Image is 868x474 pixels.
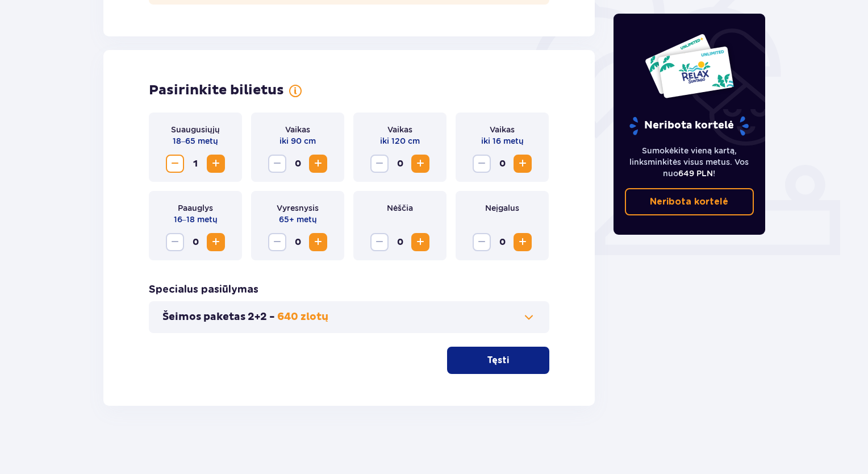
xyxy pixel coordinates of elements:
[411,155,429,173] button: Padidinti
[397,158,403,169] font: 0
[277,203,319,213] font: Vyresnysis
[625,188,754,215] a: Neribota kortelė
[173,136,218,145] font: 18–65 metų
[380,136,420,145] font: iki 120 cm
[193,236,199,248] font: 0
[285,125,310,134] font: Vaikas
[207,233,225,251] button: Padidinti
[174,215,218,224] font: 16–18 metų
[178,203,213,213] font: Paauglys
[499,158,506,169] font: 0
[149,82,284,99] font: Pasirinkite bilietus
[481,136,524,145] font: iki 16 metų
[487,356,509,365] font: Tęsti
[473,233,491,251] button: Sumažinti
[473,155,491,173] button: Sumažinti
[387,203,413,213] font: Nėščia
[650,197,728,206] font: Neribota kortelė
[713,169,715,178] font: !
[162,310,536,324] button: Šeimos paketas 2+2 -640 zlotų
[279,136,316,145] font: iki 90 cm
[162,310,275,323] font: Šeimos paketas 2+2 -
[277,310,328,323] font: 640 zlotų
[514,155,532,173] button: Padidinti
[186,155,205,173] span: 1
[295,236,301,248] font: 0
[207,155,225,173] button: Padidinti
[447,347,549,374] button: Tęsti
[514,233,532,251] button: Padidinti
[268,155,286,173] button: Sumažinti
[268,233,286,251] button: Sumažinti
[644,119,734,132] font: Neribota kortelė
[279,215,317,224] font: 65+ metų
[309,155,327,173] button: Padidinti
[411,233,429,251] button: Padidinti
[309,233,327,251] button: Padidinti
[629,146,749,178] font: Sumokėkite vieną kartą, linksminkitės visus metus. Vos nuo
[499,236,506,248] font: 0
[397,236,403,248] font: 0
[387,125,412,134] font: Vaikas
[485,203,519,213] font: Neįgalus
[370,233,389,251] button: Sumažinti
[678,169,713,178] font: 649 PLN
[166,155,184,173] button: Sumažinti
[149,285,258,295] font: Specialus pasiūlymas
[370,155,389,173] button: Sumažinti
[166,233,184,251] button: Sumažinti
[171,125,220,134] font: Suaugusiųjų
[490,125,515,134] font: Vaikas
[295,158,301,169] font: 0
